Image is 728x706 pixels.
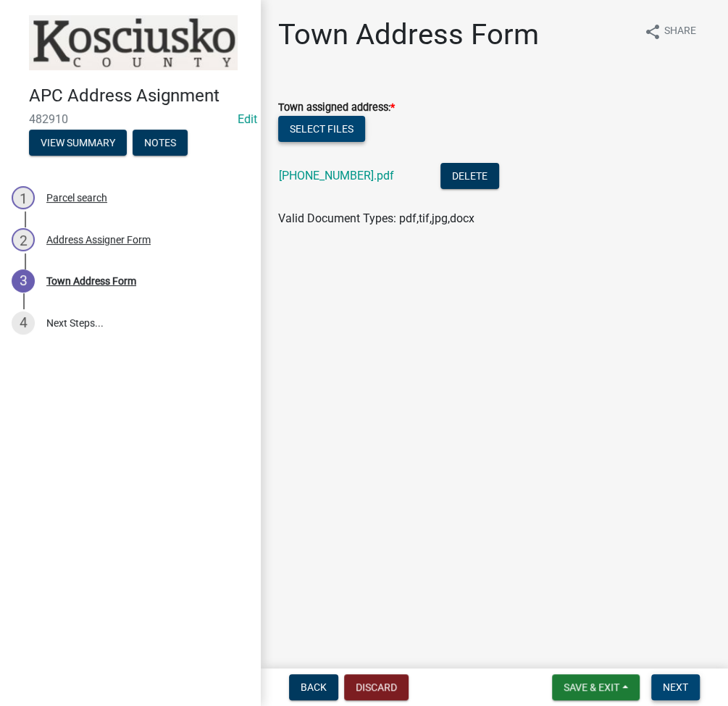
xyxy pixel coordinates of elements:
wm-modal-confirm: Edit Application Number [238,112,257,126]
i: share [644,23,661,41]
a: [PHONE_NUMBER].pdf [279,169,394,182]
div: Address Assigner Form [46,235,151,245]
span: Valid Document Types: pdf,tif,jpg,docx [278,211,474,225]
button: shareShare [632,17,708,46]
span: Next [663,681,688,693]
wm-modal-confirm: Summary [29,138,127,149]
div: 4 [12,311,35,335]
div: 1 [12,186,35,209]
wm-modal-confirm: Delete Document [440,170,499,184]
button: Notes [133,130,188,156]
div: Town Address Form [46,276,136,286]
div: Parcel search [46,193,107,203]
img: Kosciusko County, Indiana [29,15,238,70]
button: Discard [344,674,409,700]
button: View Summary [29,130,127,156]
span: Save & Exit [564,681,619,693]
label: Town assigned address: [278,103,395,113]
span: Share [664,23,696,41]
h1: Town Address Form [278,17,539,52]
span: 482910 [29,112,232,126]
span: Back [301,681,327,693]
button: Next [651,674,700,700]
wm-modal-confirm: Notes [133,138,188,149]
button: Select files [278,116,365,142]
button: Delete [440,163,499,189]
div: 3 [12,269,35,293]
div: 2 [12,228,35,251]
a: Edit [238,112,257,126]
h4: APC Address Asignment [29,85,249,106]
button: Save & Exit [552,674,640,700]
button: Back [289,674,338,700]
